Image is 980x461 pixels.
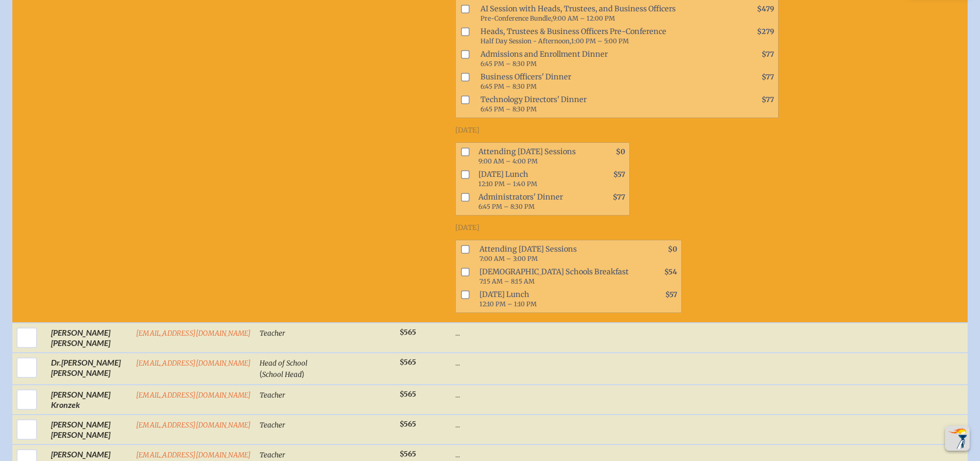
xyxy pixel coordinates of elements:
a: [EMAIL_ADDRESS][DOMAIN_NAME] [136,359,251,368]
p: ... [455,357,779,368]
span: 7:15 AM – 8:15 AM [479,277,535,285]
span: 6:45 PM – 8:30 PM [480,105,537,113]
span: 12:10 PM – 1:40 PM [478,180,537,188]
span: $77 [762,50,774,59]
span: $54 [664,268,677,276]
span: $565 [400,450,416,458]
span: 6:45 PM – 8:30 PM [480,60,537,68]
span: Heads, Trustees & Business Officers Pre-Conference [476,25,733,47]
span: $479 [757,5,774,13]
span: Admissions and Enrollment Dinner [476,47,733,70]
span: AI Session with Heads, Trustees, and Business Officers [476,2,733,25]
span: Attending [DATE] Sessions [474,145,584,168]
span: [DEMOGRAPHIC_DATA] Schools Breakfast [475,265,636,288]
span: Teacher [260,329,285,338]
span: Teacher [260,421,285,430]
span: [DATE] [455,126,479,135]
span: $77 [762,73,774,81]
span: Business Officers' Dinner [476,70,733,93]
td: [PERSON_NAME] [PERSON_NAME] [47,323,132,353]
span: 6:45 PM – 8:30 PM [478,203,535,210]
span: $77 [762,95,774,104]
span: 7:00 AM – 3:00 PM [479,255,538,262]
span: $279 [757,27,774,36]
span: Technology Directors' Dinner [476,93,733,116]
span: [DATE] [455,223,479,232]
span: Attending [DATE] Sessions [475,242,636,265]
span: Dr. [51,357,61,367]
span: $565 [400,420,416,429]
span: $565 [400,358,416,367]
span: $0 [616,147,625,156]
a: [EMAIL_ADDRESS][DOMAIN_NAME] [136,329,251,338]
span: ( [260,369,262,378]
td: [PERSON_NAME] [PERSON_NAME] [47,353,132,385]
span: [DATE] Lunch [475,288,636,310]
span: $57 [613,170,625,179]
a: [EMAIL_ADDRESS][DOMAIN_NAME] [136,421,251,430]
span: 12:10 PM – 1:10 PM [479,300,537,308]
td: [PERSON_NAME] Kronzek [47,385,132,415]
span: 1:00 PM – 5:00 PM [571,37,629,45]
span: 9:00 AM – 4:00 PM [478,157,538,165]
span: School Head [262,370,302,379]
span: $57 [665,290,677,299]
button: Scroll Top [945,426,970,451]
span: Teacher [260,391,285,400]
span: Administrators' Dinner [474,190,584,213]
td: [PERSON_NAME] [PERSON_NAME] [47,415,132,444]
p: ... [455,327,779,338]
span: $0 [668,245,677,254]
span: $565 [400,328,416,337]
span: Pre-Conference Bundle, [480,14,553,22]
span: 9:00 AM – 12:00 PM [553,14,615,22]
a: [EMAIL_ADDRESS][DOMAIN_NAME] [136,451,251,459]
span: ) [302,369,304,378]
p: ... [455,419,779,430]
span: Teacher [260,451,285,459]
a: [EMAIL_ADDRESS][DOMAIN_NAME] [136,391,251,400]
span: 6:45 PM – 8:30 PM [480,83,537,90]
p: ... [455,389,779,400]
span: $565 [400,390,416,399]
p: ... [455,449,779,459]
span: [DATE] Lunch [474,168,584,190]
span: Half Day Session - Afternoon, [480,37,571,45]
span: Head of School [260,359,307,368]
img: To the top [947,428,968,449]
span: $77 [613,193,625,202]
